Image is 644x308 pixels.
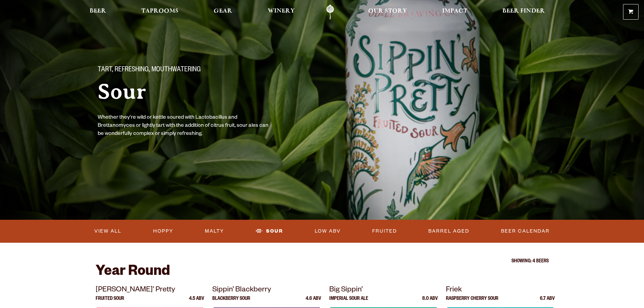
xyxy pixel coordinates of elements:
[502,8,545,14] span: Beer Finder
[96,284,205,297] p: [PERSON_NAME]’ Pretty
[85,4,111,20] a: Beer
[209,4,237,20] a: Gear
[214,8,232,14] span: Gear
[189,297,204,307] p: 4.5 ABV
[98,66,201,75] span: Tart, Refreshing, Mouthwatering
[317,4,343,20] a: Odell Home
[98,114,271,138] p: Whether they're wild or kettle soured with Lactobacillus and Brettanomyces or lightly tart with t...
[141,8,178,14] span: Taprooms
[98,80,309,103] h1: Sour
[263,4,299,20] a: Winery
[202,223,227,239] a: Malty
[253,223,286,239] a: Sour
[150,223,176,239] a: Hoppy
[92,223,124,239] a: View All
[212,284,321,297] p: Sippin’ Blackberry
[268,8,295,14] span: Winery
[426,223,472,239] a: Barrel Aged
[96,264,549,281] h2: Year Round
[446,297,498,307] p: Raspberry Cherry Sour
[438,4,472,20] a: Impact
[498,4,549,20] a: Beer Finder
[137,4,183,20] a: Taprooms
[364,4,411,20] a: Our Story
[369,223,400,239] a: Fruited
[442,8,467,14] span: Impact
[96,259,549,264] p: Showing: 4 Beers
[329,284,438,297] p: Big Sippin’
[368,8,407,14] span: Our Story
[540,297,555,307] p: 6.7 ABV
[498,223,552,239] a: Beer Calendar
[446,284,555,297] p: Friek
[422,297,438,307] p: 8.0 ABV
[90,8,106,14] span: Beer
[212,297,250,307] p: Blackberry Sour
[312,223,343,239] a: Low ABV
[306,297,321,307] p: 4.6 ABV
[96,297,124,307] p: Fruited Sour
[329,297,368,307] p: Imperial Sour Ale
